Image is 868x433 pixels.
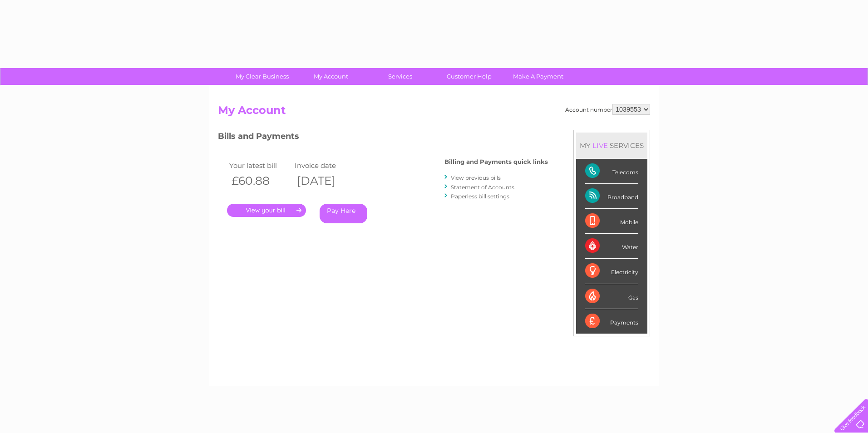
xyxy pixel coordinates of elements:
div: LIVE [591,141,610,150]
a: My Clear Business [225,68,300,85]
div: Mobile [585,209,638,234]
a: Paperless bill settings [451,193,509,200]
div: Account number [565,104,650,115]
a: My Account [294,68,369,85]
a: Statement of Accounts [451,184,514,191]
h4: Billing and Payments quick links [444,158,548,165]
div: Payments [585,309,638,334]
h3: Bills and Payments [218,130,548,146]
th: [DATE] [292,172,358,190]
a: Make A Payment [501,68,576,85]
a: Services [363,68,438,85]
div: Gas [585,284,638,309]
div: Water [585,234,638,259]
a: . [227,204,306,217]
div: Electricity [585,259,638,284]
td: Your latest bill [227,159,292,172]
th: £60.88 [227,172,292,190]
div: MY SERVICES [576,133,647,158]
div: Telecoms [585,159,638,184]
h2: My Account [218,104,650,121]
a: Pay Here [320,204,367,223]
td: Invoice date [292,159,358,172]
a: View previous bills [451,174,501,181]
a: Customer Help [432,68,507,85]
div: Broadband [585,184,638,209]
